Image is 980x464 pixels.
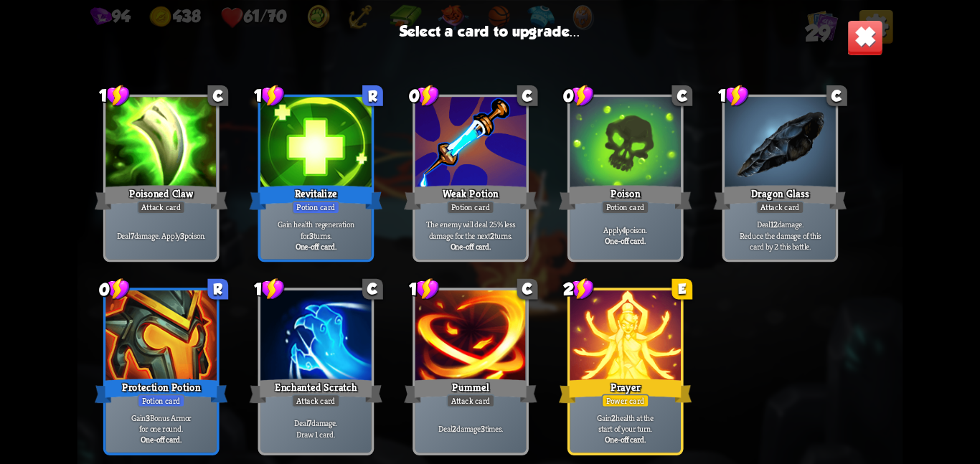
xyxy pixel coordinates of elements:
h3: Select a card to upgrade... [400,22,580,39]
div: Pummel [404,376,537,405]
div: C [362,278,383,299]
div: Attack card [446,394,494,407]
div: Potion card [292,201,339,214]
b: 7 [131,229,134,240]
p: Apply poison. [573,224,678,235]
div: Attack card [137,201,185,214]
div: C [517,278,538,299]
p: Gain health at the start of your turn. [573,412,678,434]
div: Poison [559,182,692,212]
div: Dragon Glass [714,182,847,212]
p: Deal damage. Reduce the damage of this card by 2 this battle. [727,219,833,252]
div: 1 [254,278,285,300]
b: 12 [771,219,778,229]
p: Gain health regeneration for turns. [263,219,369,241]
div: Attack card [292,394,340,407]
div: Power card [601,394,649,407]
p: The enemy will deal 25% less damage for the next turns. [418,219,524,241]
div: Potion card [137,394,184,407]
div: Potion card [447,201,494,214]
b: One-off card. [605,235,646,246]
img: close-button.png [847,19,883,55]
p: Deal damage. Draw 1 card. [263,417,369,440]
div: Revitalize [250,182,382,212]
div: Prayer [559,376,692,405]
b: 2 [490,229,494,240]
b: 2 [611,412,616,422]
div: C [826,85,847,106]
b: 7 [308,417,311,428]
div: Weak Potion [404,182,537,212]
b: 2 [452,423,456,434]
b: One-off card. [451,240,491,251]
div: C [207,85,228,106]
b: 3 [146,412,150,422]
div: Attack card [756,201,804,214]
b: One-off card. [141,434,182,445]
div: 2 [563,278,594,300]
b: 4 [622,224,626,235]
div: 0 [563,84,594,107]
div: C [517,85,538,106]
div: Poisoned Claw [95,182,227,212]
b: 3 [309,229,314,240]
div: 1 [254,84,285,107]
b: One-off card. [296,240,336,251]
div: Potion card [601,201,649,214]
div: Protection Potion [95,376,227,405]
p: Deal damage. Apply poison. [108,229,214,240]
div: R [207,278,228,299]
p: Gain Bonus Armor for one round. [108,412,214,434]
b: One-off card. [605,434,646,445]
div: 1 [718,84,749,107]
div: 0 [99,278,130,300]
p: Deal damage times. [418,423,524,434]
b: 3 [481,423,485,434]
div: R [362,85,383,106]
div: E [672,278,692,299]
div: 1 [409,278,440,300]
div: 0 [409,84,440,107]
div: C [672,85,692,106]
div: Enchanted Scratch [250,376,382,405]
div: 1 [99,84,130,107]
b: 3 [180,229,184,240]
